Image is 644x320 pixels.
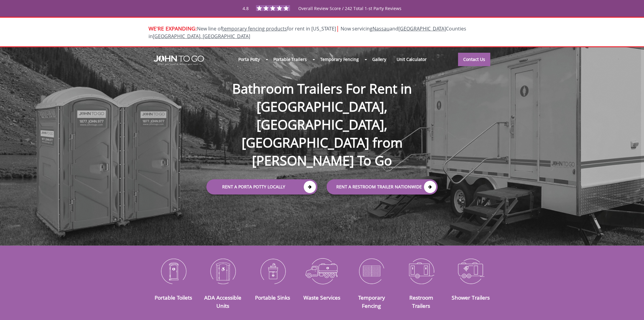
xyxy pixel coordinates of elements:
[268,53,312,66] a: Portable Trailers
[327,179,438,194] a: rent a RESTROOM TRAILER Nationwide
[149,25,197,32] span: WE'RE EXPANDING:
[298,5,401,23] span: Overall Review Score / 242 Total 1-st Party Reviews
[450,255,491,287] img: Shower-Trailers-icon_N.png
[303,294,340,301] a: Waste Services
[401,255,441,287] img: Restroom-Trailers-icon_N.png
[149,25,466,40] span: New line of for rent in [US_STATE]
[153,255,194,287] img: Portable-Toilets-icon_N.png
[315,53,364,66] a: Temporary Fencing
[409,294,433,309] a: Restroom Trailers
[452,294,490,301] a: Shower Trailers
[149,25,466,40] span: Now servicing and Counties in
[351,255,392,287] img: Temporary-Fencing-cion_N.png
[398,25,446,32] a: [GEOGRAPHIC_DATA]
[204,294,241,309] a: ADA Accessible Units
[243,5,249,11] span: 4.8
[203,255,243,287] img: ADA-Accessible-Units-icon_N.png
[336,24,339,32] span: |
[367,53,391,66] a: Gallery
[233,53,265,66] a: Porta Potty
[620,296,644,320] button: Live Chat
[153,33,250,40] a: [GEOGRAPHIC_DATA], [GEOGRAPHIC_DATA]
[458,53,490,66] a: Contact Us
[391,53,432,66] a: Unit Calculator
[222,25,287,32] a: temporary fencing products
[200,60,444,169] h1: Bathroom Trailers For Rent in [GEOGRAPHIC_DATA], [GEOGRAPHIC_DATA], [GEOGRAPHIC_DATA] from [PERSO...
[252,255,293,287] img: Portable-Sinks-icon_N.png
[255,294,290,301] a: Portable Sinks
[206,179,317,194] a: Rent a Porta Potty Locally
[155,294,192,301] a: Portable Toilets
[358,294,385,309] a: Temporary Fencing
[373,25,390,32] a: Nassau
[154,55,204,65] img: JOHN to go
[302,255,342,287] img: Waste-Services-icon_N.png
